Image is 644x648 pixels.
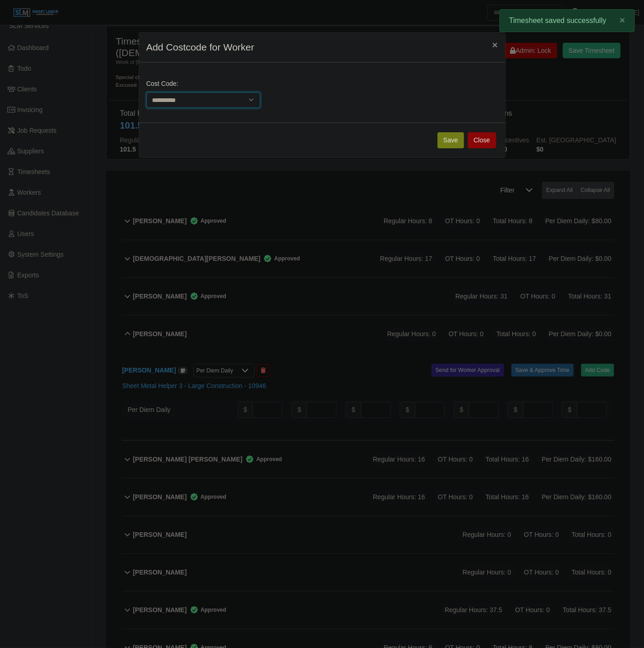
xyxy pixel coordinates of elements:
[485,33,505,57] button: Close
[146,40,254,55] h4: Add Costcode for Worker
[492,39,498,50] span: ×
[146,79,179,89] label: Cost Code:
[468,132,496,148] button: Close
[437,132,464,148] button: Save
[620,15,625,25] span: ×
[499,9,635,32] div: Timesheet saved successfully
